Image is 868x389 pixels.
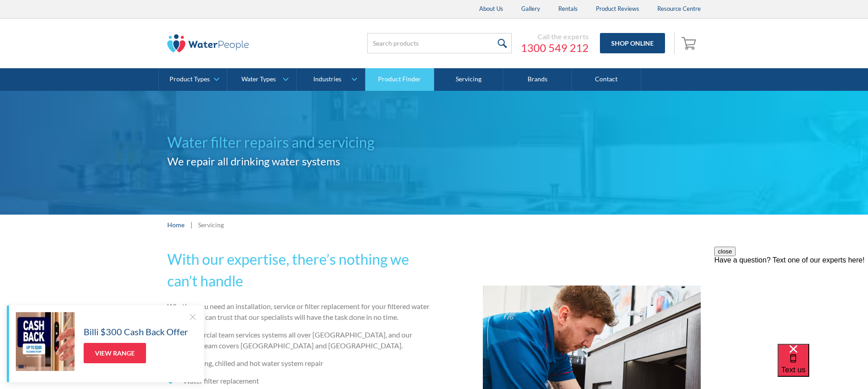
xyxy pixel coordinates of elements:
a: 1300 549 212 [521,41,589,55]
a: Servicing [434,68,503,91]
iframe: podium webchat widget bubble [778,344,868,389]
div: Product Types [170,75,210,83]
a: Home [167,220,184,230]
div: Industries [313,75,341,83]
input: Search products [367,33,512,53]
h2: With our expertise, there’s nothing we can’t handle [167,248,430,292]
p: Our commercial team services systems all over [GEOGRAPHIC_DATA], and our residential team covers ... [167,329,430,351]
p: Whether you need an installation, service or filter replacement for your filtered water system, y... [167,301,430,323]
img: shopping cart [681,36,698,50]
li: Water filter replacement [167,375,430,386]
img: Billi $300 Cash Back Offer [16,312,75,371]
h5: Billi $300 Cash Back Offer [84,325,188,338]
a: Shop Online [600,33,665,53]
a: Industries [297,68,365,91]
a: Product Finder [365,68,434,91]
a: Water Types [227,68,296,91]
div: Servicing [198,220,224,230]
iframe: podium webchat widget prompt [714,247,868,355]
h2: We repair all drinking water systems [167,153,434,169]
li: Sparkling, chilled and hot water system repair [167,358,430,369]
div: Water Types [241,75,276,83]
a: Open empty cart [679,33,701,54]
h1: Water filter repairs and servicing [167,131,434,153]
a: Contact [572,68,641,91]
div: Call the experts [521,32,589,41]
img: The Water People [167,34,249,52]
a: View Range [84,343,146,363]
div: | [189,219,193,230]
a: Brands [503,68,572,91]
a: Product Types [159,68,227,91]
